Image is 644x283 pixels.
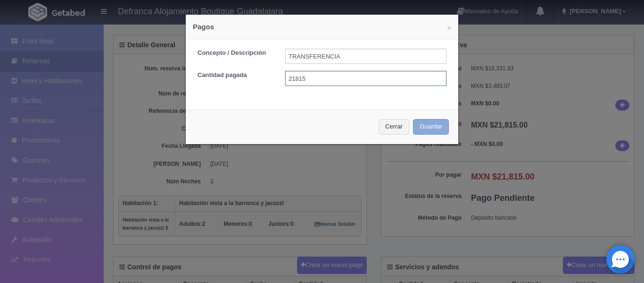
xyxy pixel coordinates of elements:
[413,119,449,135] button: Guardar
[190,49,278,58] label: Concepto / Descripción
[190,71,278,80] label: Cantidad pagada
[379,119,409,135] button: Cerrar
[193,22,451,32] h4: Pagos
[447,24,451,31] button: ×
